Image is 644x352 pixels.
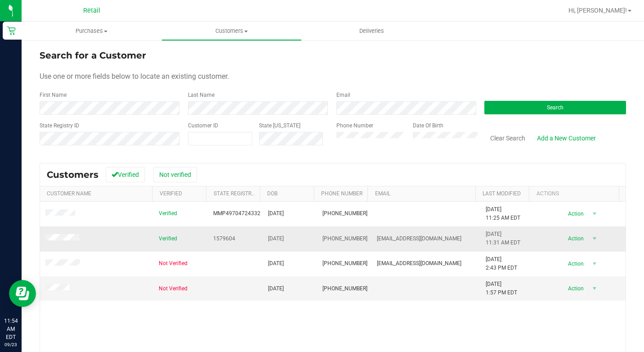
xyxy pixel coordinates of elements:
[336,91,350,99] label: Email
[486,280,517,297] span: [DATE] 1:57 PM EDT
[537,190,616,197] div: Actions
[9,280,36,307] iframe: Resource center
[267,190,277,197] a: DOB
[188,91,215,99] label: Last Name
[214,190,261,197] a: State Registry Id
[268,209,284,218] span: [DATE]
[413,122,443,130] label: Date Of Birth
[4,341,18,348] p: 09/23
[347,27,396,35] span: Deliveries
[484,131,531,146] button: Clear Search
[161,22,301,41] a: Customers
[560,208,589,220] span: Action
[159,284,188,293] span: Not Verified
[22,27,161,35] span: Purchases
[322,235,367,243] span: [PHONE_NUMBER]
[213,235,235,243] span: 1579604
[40,50,146,61] span: Search for a Customer
[159,209,177,218] span: Verified
[322,259,367,268] span: [PHONE_NUMBER]
[375,190,390,197] a: Email
[268,284,284,293] span: [DATE]
[7,26,16,35] inline-svg: Retail
[377,235,461,243] span: [EMAIL_ADDRESS][DOMAIN_NAME]
[83,7,100,14] span: Retail
[40,72,229,81] span: Use one or more fields below to locate an existing customer.
[547,104,563,111] span: Search
[47,190,91,197] a: Customer Name
[560,257,589,270] span: Action
[153,167,197,182] button: Not verified
[322,209,367,218] span: [PHONE_NUMBER]
[321,190,362,197] a: Phone Number
[589,282,600,295] span: select
[531,131,602,146] a: Add a New Customer
[322,284,367,293] span: [PHONE_NUMBER]
[336,122,373,130] label: Phone Number
[484,101,626,114] button: Search
[159,259,188,268] span: Not Verified
[4,317,18,341] p: 11:54 AM EDT
[259,122,300,130] label: State [US_STATE]
[40,91,67,99] label: First Name
[486,230,520,247] span: [DATE] 11:31 AM EDT
[568,7,627,14] span: Hi, [PERSON_NAME]!
[106,167,145,182] button: Verified
[560,232,589,245] span: Action
[486,255,517,272] span: [DATE] 2:43 PM EDT
[486,205,520,222] span: [DATE] 11:25 AM EDT
[268,259,284,268] span: [DATE]
[160,190,182,197] a: Verified
[302,22,442,41] a: Deliveries
[483,190,521,197] a: Last Modified
[560,282,589,295] span: Action
[162,27,301,35] span: Customers
[159,235,177,243] span: Verified
[40,122,79,130] label: State Registry ID
[589,232,600,245] span: select
[22,22,161,41] a: Purchases
[268,235,284,243] span: [DATE]
[47,169,98,180] span: Customers
[213,209,260,218] span: MMP49704724332
[377,259,461,268] span: [EMAIL_ADDRESS][DOMAIN_NAME]
[188,122,218,130] label: Customer ID
[589,257,600,270] span: select
[589,208,600,220] span: select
